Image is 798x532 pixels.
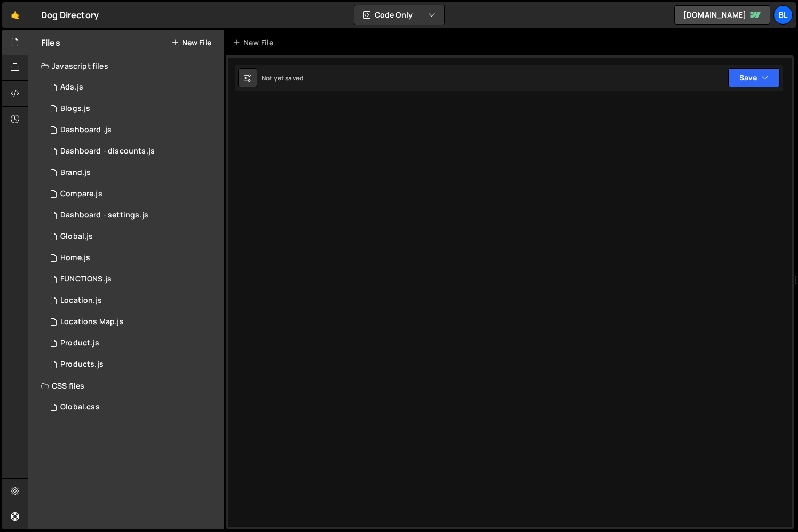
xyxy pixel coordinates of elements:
div: 16220/43682.css [41,397,224,418]
button: Code Only [354,5,444,25]
div: Home.js [60,253,90,263]
div: Not yet saved [262,74,303,83]
button: Save [728,68,780,87]
div: Location.js [60,296,102,305]
div: 16220/44477.js [41,269,224,290]
div: Locations Map.js [60,317,124,327]
div: 16220/44328.js [41,183,224,205]
div: Blogs.js [60,104,90,114]
div: Dashboard - settings.js [60,211,148,220]
div: Dashboard .js [60,125,112,135]
div: Product.js [60,338,99,348]
div: New File [233,37,278,48]
: 16220/43679.js [41,290,224,311]
div: Compare.js [60,189,102,199]
div: 16220/44394.js [41,162,224,183]
div: Products.js [60,360,104,369]
a: Bl [773,5,793,25]
div: Global.css [60,402,100,412]
div: 16220/43681.js [41,226,224,247]
div: 16220/44319.js [41,247,224,269]
div: Brand.js [60,168,91,178]
div: 16220/44476.js [41,205,224,226]
div: 16220/44324.js [41,354,224,375]
button: New File [171,38,211,47]
div: CSS files [28,375,224,397]
div: 16220/47090.js [41,77,224,98]
div: Ads.js [60,83,83,92]
div: 16220/44321.js [41,98,224,119]
div: FUNCTIONS.js [60,275,112,284]
div: Dashboard - discounts.js [60,147,155,156]
div: Javascript files [28,55,224,77]
a: [DOMAIN_NAME] [674,5,770,25]
div: Global.js [60,232,93,241]
div: Dog Directory [41,9,99,21]
div: 16220/43680.js [41,311,224,333]
div: 16220/44393.js [41,333,224,354]
a: 🤙 [2,2,28,28]
h2: Files [41,37,60,49]
div: 16220/46573.js [41,141,224,162]
div: 16220/46559.js [41,119,224,141]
